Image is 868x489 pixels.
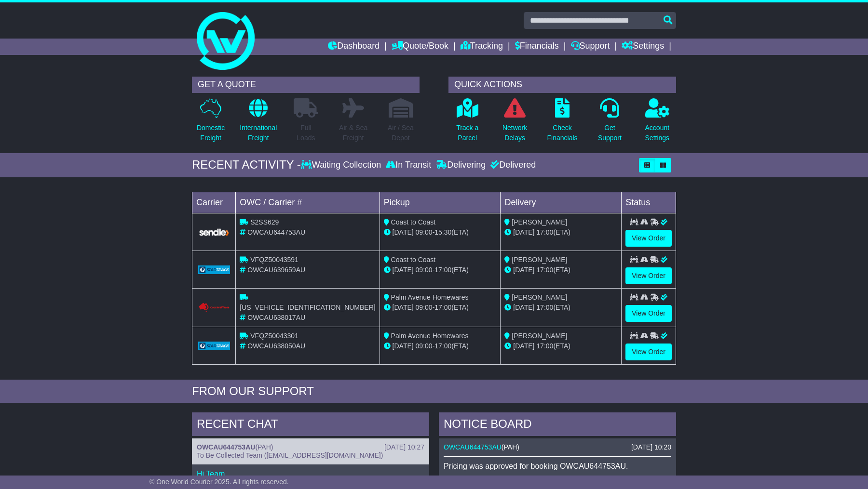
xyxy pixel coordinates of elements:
[258,443,271,451] span: PAH
[416,342,433,350] span: 09:00
[339,123,367,143] p: Air & Sea Freight
[444,443,502,451] a: OWCAU644753AU
[512,332,567,340] span: [PERSON_NAME]
[198,342,230,350] img: GetCarrierServiceLogo
[391,332,469,340] span: Palm Avenue Homewares
[383,160,434,171] div: In Transit
[384,443,424,451] div: [DATE] 10:27
[444,443,671,451] div: ( )
[434,228,451,236] span: 15:30
[250,218,279,226] span: S2SS629
[439,412,676,438] div: NOTICE BOARD
[380,192,501,213] td: Pickup
[239,98,277,148] a: InternationalFreight
[512,293,567,301] span: [PERSON_NAME]
[504,227,617,238] div: (ETA)
[198,228,230,237] img: GetCarrierServiceLogo
[645,123,670,143] p: Account Settings
[393,228,414,236] span: [DATE]
[513,304,534,311] span: [DATE]
[645,98,670,148] a: AccountSettings
[434,342,451,350] span: 17:00
[515,39,559,55] a: Financials
[536,342,553,350] span: 17:00
[197,123,225,143] p: Domestic Freight
[384,265,497,275] div: - (ETA)
[247,342,305,350] span: OWCAU638050AU
[198,265,230,274] img: GetCarrierServiceLogo
[192,158,301,172] div: RECENT ACTIVITY -
[192,384,676,398] div: FROM OUR SUPPORT
[504,443,517,451] span: PAH
[197,443,255,451] a: OWCAU644753AU
[631,443,671,451] div: [DATE] 10:20
[625,344,672,360] a: View Order
[294,123,318,143] p: Full Loads
[504,265,617,275] div: (ETA)
[240,123,277,143] p: International Freight
[547,123,578,143] p: Check Financials
[197,443,424,451] div: ( )
[328,39,380,55] a: Dashboard
[622,39,664,55] a: Settings
[622,192,676,213] td: Status
[597,98,622,148] a: GetSupport
[391,218,436,226] span: Coast to Coast
[512,256,567,264] span: [PERSON_NAME]
[240,304,375,311] span: [US_VEHICLE_IDENTIFICATION_NUMBER]
[536,228,553,236] span: 17:00
[391,256,436,264] span: Coast to Coast
[571,39,610,55] a: Support
[416,266,433,274] span: 09:00
[513,342,534,350] span: [DATE]
[197,451,383,459] span: To Be Collected Team ([EMAIL_ADDRESS][DOMAIN_NAME])
[513,228,534,236] span: [DATE]
[198,303,230,313] img: Couriers_Please.png
[391,293,469,301] span: Palm Avenue Homewares
[416,304,433,311] span: 09:00
[192,192,236,213] td: Carrier
[502,123,527,143] p: Network Delays
[247,314,305,321] span: OWCAU638017AU
[625,305,672,322] a: View Order
[504,341,617,351] div: (ETA)
[513,266,534,274] span: [DATE]
[392,39,448,55] a: Quote/Book
[536,266,553,274] span: 17:00
[393,304,414,311] span: [DATE]
[625,230,672,247] a: View Order
[504,303,617,313] div: (ETA)
[301,160,383,171] div: Waiting Collection
[250,256,298,264] span: VFQZ50043591
[536,304,553,311] span: 17:00
[247,266,305,274] span: OWCAU639659AU
[456,123,478,143] p: Track a Parcel
[434,266,451,274] span: 17:00
[384,303,497,313] div: - (ETA)
[236,192,380,213] td: OWC / Carrier #
[434,160,488,171] div: Delivering
[384,341,497,351] div: - (ETA)
[501,192,622,213] td: Delivery
[196,98,225,148] a: DomesticFreight
[625,267,672,284] a: View Order
[444,462,671,471] p: Pricing was approved for booking OWCAU644753AU.
[247,228,305,236] span: OWCAU644753AU
[456,98,479,148] a: Track aParcel
[547,98,578,148] a: CheckFinancials
[393,266,414,274] span: [DATE]
[461,39,503,55] a: Tracking
[393,342,414,350] span: [DATE]
[250,332,298,340] span: VFQZ50043301
[502,98,528,148] a: NetworkDelays
[192,77,420,93] div: GET A QUOTE
[434,304,451,311] span: 17:00
[512,218,567,226] span: [PERSON_NAME]
[488,160,536,171] div: Delivered
[384,227,497,238] div: - (ETA)
[388,123,414,143] p: Air / Sea Depot
[416,228,433,236] span: 09:00
[448,77,676,93] div: QUICK ACTIONS
[598,123,622,143] p: Get Support
[149,478,289,486] span: © One World Courier 2025. All rights reserved.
